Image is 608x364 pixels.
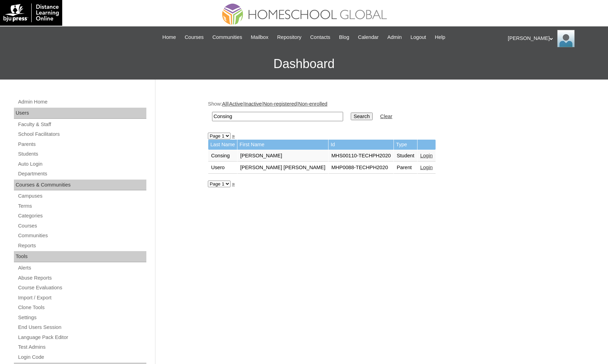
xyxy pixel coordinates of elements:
span: Blog [339,33,349,41]
td: Usero [208,162,237,174]
a: Active [229,101,243,107]
div: Courses & Communities [14,180,146,191]
td: [PERSON_NAME] [237,150,328,162]
td: Parent [394,162,417,174]
td: MHS00110-TECHPH2020 [329,150,394,162]
a: Students [17,150,146,158]
input: Search [212,112,343,121]
a: Login [420,165,433,170]
a: Inactive [244,101,262,107]
a: Categories [17,212,146,220]
a: » [232,181,235,187]
span: Logout [411,33,426,41]
a: Home [159,33,179,41]
a: Blog [335,33,352,41]
a: Repository [274,33,305,41]
input: Search [351,113,372,120]
div: Users [14,108,146,119]
a: Non-registered [263,101,297,107]
a: Help [431,33,449,41]
a: Language Pack Editor [17,333,146,342]
td: Consing [208,150,237,162]
a: Abuse Reports [17,274,146,282]
a: All [222,101,228,107]
div: Show: | | | | [208,100,552,125]
a: Clear [380,114,392,119]
td: MHP0088-TECHPH2020 [329,162,394,174]
a: Import / Export [17,293,146,302]
a: Login [420,153,433,158]
a: Parents [17,140,146,149]
div: Tools [14,251,146,262]
span: Admin [387,33,402,41]
a: Contacts [307,33,334,41]
td: Id [329,140,394,150]
a: Logout [407,33,430,41]
span: Contacts [310,33,330,41]
a: Communities [209,33,246,41]
a: Admin Home [17,98,146,106]
a: Auto Login [17,160,146,168]
a: Courses [181,33,207,41]
a: Clone Tools [17,303,146,312]
a: Faculty & Staff [17,120,146,129]
span: Communities [212,33,242,41]
a: Test Admins [17,343,146,351]
span: Home [162,33,176,41]
span: Repository [277,33,301,41]
a: Terms [17,202,146,210]
span: Courses [185,33,204,41]
a: Course Evaluations [17,283,146,292]
a: Reports [17,241,146,250]
a: Admin [384,33,405,41]
td: Type [394,140,417,150]
span: Mailbox [251,33,269,41]
td: First Name [237,140,328,150]
a: Login Code [17,353,146,362]
span: Help [435,33,445,41]
td: Student [394,150,417,162]
td: [PERSON_NAME] [PERSON_NAME] [237,162,328,174]
div: [PERSON_NAME] [508,30,601,47]
a: Alerts [17,264,146,272]
a: Courses [17,222,146,230]
a: Departments [17,169,146,178]
img: logo-white.png [3,3,59,22]
img: Ariane Ebuen [557,30,575,47]
a: » [232,133,235,139]
a: End Users Session [17,323,146,332]
td: Last Name [208,140,237,150]
a: Settings [17,313,146,322]
a: Mailbox [248,33,272,41]
h3: Dashboard [3,48,605,80]
a: Calendar [355,33,382,41]
a: Non-enrolled [298,101,327,107]
a: Communities [17,231,146,240]
span: Calendar [358,33,379,41]
a: Campuses [17,192,146,200]
a: School Facilitators [17,130,146,139]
